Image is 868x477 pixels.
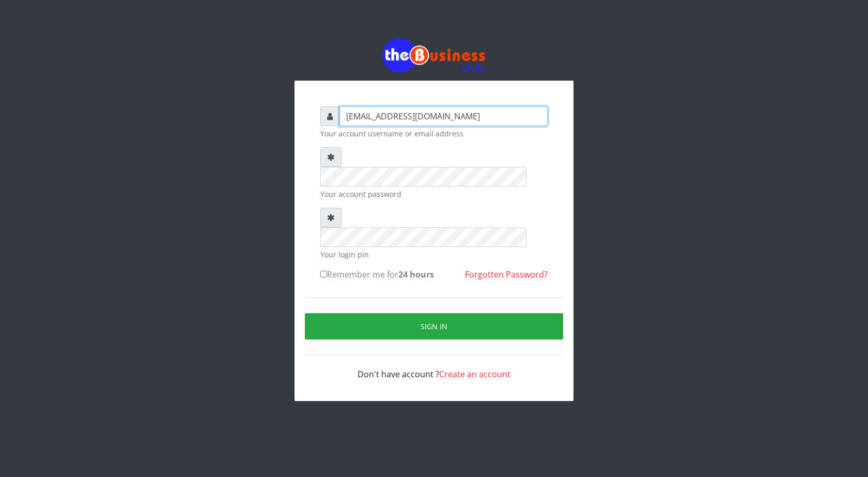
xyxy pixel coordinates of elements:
[320,356,548,380] div: Don't have account ?
[320,268,434,281] label: Remember me for
[320,189,548,199] small: Your account password
[398,269,434,280] b: 24 hours
[305,313,563,340] button: Sign in
[465,269,548,280] a: Forgotten Password?
[320,128,548,139] small: Your account username or email address
[439,368,510,380] a: Create an account
[339,106,548,126] input: Username or email address
[320,249,548,260] small: Your login pin
[320,271,327,278] input: Remember me for24 hours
